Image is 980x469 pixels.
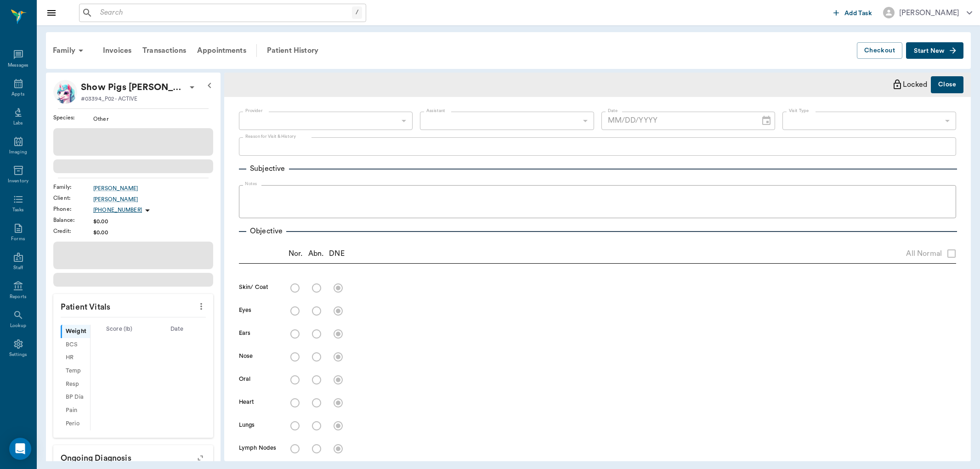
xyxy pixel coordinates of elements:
[239,306,251,314] label: Eyes
[239,421,255,429] label: Lungs
[245,107,262,114] label: Provider
[93,228,213,237] div: $0.00
[9,351,28,358] div: Settings
[53,227,93,235] div: Credit :
[8,178,28,185] div: Inventory
[289,248,303,259] p: Nor.
[931,76,963,93] button: Close
[601,112,754,130] input: MM/DD/YYYY
[61,338,90,351] div: BCS
[53,445,213,468] p: Ongoing diagnosis
[61,351,90,365] div: HR
[9,438,31,460] div: Open Intercom Messenger
[245,133,296,140] label: Reason for Visit & History
[53,194,93,202] div: Client :
[96,6,352,19] input: Search
[352,6,362,19] div: /
[10,294,27,300] div: Reports
[906,248,942,259] span: All Normal
[93,206,142,214] p: [PHONE_NUMBER]
[93,115,213,123] div: Other
[261,40,324,62] a: Patient History
[81,80,187,95] div: Show Pigs Fant
[13,265,23,271] div: Staff
[13,120,23,127] div: Labs
[329,248,344,259] p: DNE
[93,184,213,192] a: [PERSON_NAME]
[42,4,61,22] button: Close drawer
[93,217,213,226] div: $0.00
[61,404,90,417] div: Pain
[245,181,257,187] label: Notes
[857,42,902,59] button: Checkout
[137,40,192,62] a: Transactions
[91,325,148,333] div: Score ( lb )
[93,195,213,203] a: [PERSON_NAME]
[61,417,90,430] div: Perio
[246,163,289,174] p: Subjective
[426,107,445,114] label: Assistant
[239,444,276,452] label: Lymph Nodes
[61,378,90,391] div: Resp
[876,4,980,21] button: [PERSON_NAME]
[10,322,26,329] div: Lookup
[61,364,90,378] div: Temp
[53,113,93,122] div: Species :
[81,80,187,95] p: Show Pigs [PERSON_NAME]
[12,207,24,214] div: Tasks
[9,149,27,156] div: Imaging
[194,299,209,314] button: more
[906,42,963,59] button: Start New
[308,248,324,259] p: Abn.
[53,205,93,213] div: Phone :
[53,80,77,104] img: Profile Image
[53,216,93,224] div: Balance :
[246,226,286,237] p: Objective
[899,7,959,18] div: [PERSON_NAME]
[47,40,92,62] div: Family
[53,183,93,191] div: Family :
[789,107,809,114] label: Visit Type
[192,40,252,62] a: Appointments
[61,391,90,404] div: BP Dia
[53,294,213,317] p: Patient Vitals
[148,325,206,333] div: Date
[239,398,255,406] label: Heart
[239,375,250,383] label: Oral
[11,91,24,98] div: Appts
[892,76,927,93] div: Locked
[8,62,29,69] div: Messages
[81,95,137,103] p: #03394_P02 - ACTIVE
[239,352,253,360] label: Nose
[830,4,876,21] button: Add Task
[11,236,25,243] div: Forms
[97,40,137,62] a: Invoices
[608,107,617,114] label: Date
[239,329,250,337] label: Ears
[61,325,90,338] div: Weight
[239,283,268,291] label: Skin/ Coat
